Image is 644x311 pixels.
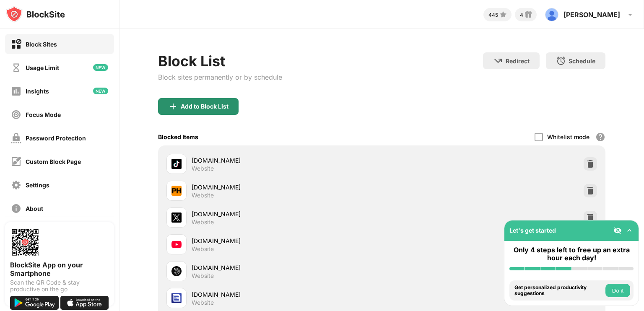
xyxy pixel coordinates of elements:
[192,245,214,253] div: Website
[171,266,182,276] img: favicons
[26,88,49,95] div: Insights
[192,192,214,199] div: Website
[11,86,21,96] img: insights-off.svg
[10,227,40,257] img: options-page-qr-code.png
[171,293,182,303] img: favicons
[6,6,65,23] img: logo-blocksite.svg
[192,210,382,218] div: [DOMAIN_NAME]
[26,41,57,48] div: Block Sites
[11,133,21,143] img: password-protection-off.svg
[569,57,595,65] div: Schedule
[192,218,214,226] div: Website
[171,213,182,223] img: favicons
[11,180,21,190] img: settings-off.svg
[10,279,109,293] div: Scan the QR Code & stay productive on the go
[192,290,382,299] div: [DOMAIN_NAME]
[26,135,86,142] div: Password Protection
[545,8,558,21] img: AOh14GiCpohPXOwqyNmCtXeszzjZEeGIcz3EwvCaKYA2yw=s96-c
[488,12,498,18] div: 445
[192,299,214,306] div: Website
[26,158,81,165] div: Custom Block Page
[93,88,108,94] img: new-icon.svg
[192,183,382,192] div: [DOMAIN_NAME]
[520,12,523,18] div: 4
[192,263,382,272] div: [DOMAIN_NAME]
[11,203,21,214] img: about-off.svg
[509,246,634,262] div: Only 4 steps left to free up an extra hour each day!
[26,205,43,212] div: About
[171,239,182,249] img: favicons
[509,227,556,234] div: Let's get started
[171,186,182,196] img: favicons
[613,226,622,235] img: eye-not-visible.svg
[192,156,382,165] div: [DOMAIN_NAME]
[523,10,533,20] img: reward-small.svg
[547,133,589,140] div: Whitelist mode
[11,109,21,120] img: focus-off.svg
[158,133,198,140] div: Blocked Items
[11,62,21,73] img: time-usage-off.svg
[26,64,59,71] div: Usage Limit
[93,64,108,71] img: new-icon.svg
[605,284,630,297] button: Do it
[158,52,282,70] div: Block List
[506,57,530,65] div: Redirect
[10,261,109,277] div: BlockSite App on your Smartphone
[26,181,49,189] div: Settings
[171,159,182,169] img: favicons
[192,236,382,245] div: [DOMAIN_NAME]
[26,111,61,118] div: Focus Mode
[514,285,603,297] div: Get personalized productivity suggestions
[192,272,214,280] div: Website
[11,156,21,167] img: customize-block-page-off.svg
[10,296,59,310] img: get-it-on-google-play.svg
[563,10,620,19] div: [PERSON_NAME]
[625,226,634,235] img: omni-setup-toggle.svg
[60,296,109,310] img: download-on-the-app-store.svg
[192,165,214,172] div: Website
[498,10,508,20] img: points-small.svg
[158,73,282,81] div: Block sites permanently or by schedule
[11,39,21,49] img: block-on.svg
[181,103,229,110] div: Add to Block List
